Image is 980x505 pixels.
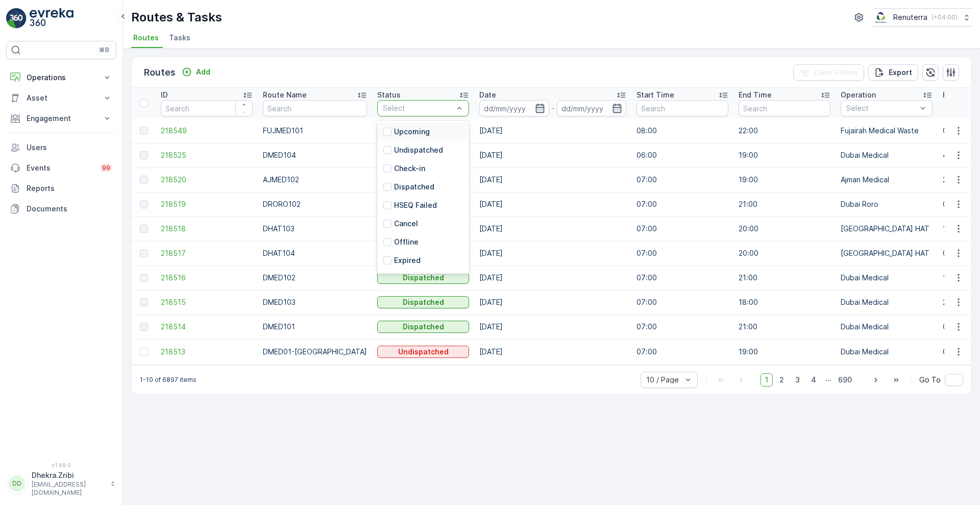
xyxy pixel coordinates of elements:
p: 1-10 of 6897 items [140,376,197,384]
span: Routes [133,33,159,43]
button: Add [178,66,214,78]
td: Dubai Medical [836,290,938,315]
div: Toggle Row Selected [140,200,148,208]
td: DMED104 [258,143,372,167]
p: ⌘B [99,46,109,54]
a: 218519 [161,199,253,209]
span: 218514 [161,322,253,332]
td: 07:00 [631,315,733,339]
a: 218513 [161,347,253,357]
td: Fujairah Medical Waste [836,118,938,143]
button: Asset [6,88,116,108]
p: Select [846,103,917,113]
td: 18:00 [733,290,836,315]
p: Date [479,90,496,100]
td: 21:00 [733,266,836,290]
td: 19:00 [733,339,836,365]
img: logo_light-DOdMpM7g.png [30,8,73,29]
p: Reports [27,183,112,194]
a: Documents [6,199,116,219]
div: Toggle Row Selected [140,225,148,233]
p: 99 [102,164,110,172]
td: DMED01-[GEOGRAPHIC_DATA] [258,339,372,365]
span: 218518 [161,224,253,234]
p: Routes [144,65,176,80]
td: [DATE] [474,217,631,241]
a: 218516 [161,273,253,283]
button: Clear Filters [793,64,864,81]
td: 20:00 [733,241,836,266]
div: Toggle Row Selected [140,274,148,282]
button: Dispatched [377,296,469,308]
span: 1 [761,373,773,387]
img: Screenshot_2024-07-26_at_13.33.01.png [873,12,889,23]
td: 20:00 [733,217,836,241]
p: Undispatched [394,145,443,155]
p: Expired [394,255,421,266]
p: Users [27,142,112,153]
input: dd/mm/yyyy [479,100,549,116]
p: Clear Filters [814,67,858,78]
button: Engagement [6,108,116,129]
p: Dispatched [394,182,434,192]
td: FUJMED101 [258,118,372,143]
p: ( +04:00 ) [932,13,958,21]
p: Routes & Tasks [131,9,222,26]
td: DRORO102 [258,192,372,217]
p: Status [377,90,401,100]
img: logo [6,8,27,29]
p: Dispatched [403,297,444,307]
p: Operations [27,73,96,83]
input: Search [739,100,830,116]
div: DD [9,475,25,492]
td: [GEOGRAPHIC_DATA] HAT [836,241,938,266]
td: AJMED102 [258,167,372,192]
button: Operations [6,67,116,88]
a: 218515 [161,297,253,307]
p: Dispatched [403,322,444,332]
td: 07:00 [631,192,733,217]
td: [DATE] [474,118,631,143]
td: Dubai Medical [836,143,938,167]
p: Renuterra [893,12,927,22]
a: 218520 [161,175,253,185]
a: 218517 [161,248,253,258]
span: 690 [834,373,856,387]
td: DHAT104 [258,241,372,266]
p: Dispatched [403,273,444,283]
td: 07:00 [631,167,733,192]
td: 19:00 [733,143,836,167]
td: [DATE] [474,315,631,339]
a: 218525 [161,150,253,160]
button: Dispatched [377,272,469,284]
td: [GEOGRAPHIC_DATA] HAT [836,217,938,241]
span: 4 [806,373,821,387]
td: DMED101 [258,315,372,339]
td: 07:00 [631,290,733,315]
td: 07:00 [631,339,733,365]
p: [EMAIL_ADDRESS][DOMAIN_NAME] [32,480,105,497]
p: Check-in [394,163,425,174]
td: DMED102 [258,266,372,290]
td: 08:00 [631,118,733,143]
div: Toggle Row Selected [140,249,148,257]
div: Toggle Row Selected [140,298,148,306]
td: [DATE] [474,192,631,217]
div: Toggle Row Selected [140,176,148,184]
input: Search [263,100,367,116]
td: 07:00 [631,241,733,266]
a: Reports [6,178,116,199]
td: Ajman Medical [836,167,938,192]
button: Renuterra(+04:00) [873,8,972,27]
p: End Time [739,90,772,100]
p: ... [825,373,831,387]
td: [DATE] [474,167,631,192]
p: Add [196,67,210,77]
button: Dispatched [377,321,469,333]
p: Documents [27,204,112,214]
